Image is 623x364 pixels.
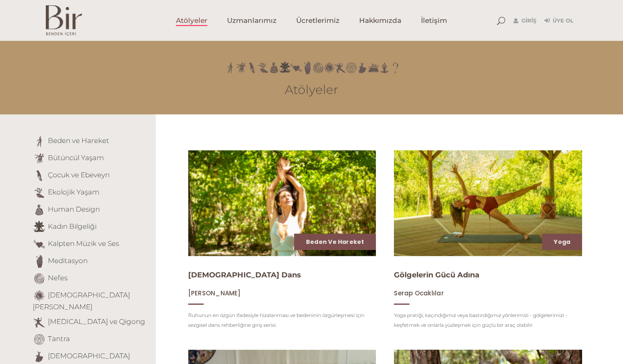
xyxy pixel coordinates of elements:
[513,16,536,26] a: Giriş
[48,274,67,282] a: Nefes
[296,16,340,25] span: Ücretlerimiz
[33,291,130,311] a: [DEMOGRAPHIC_DATA][PERSON_NAME]
[306,238,364,246] a: Beden ve Hareket
[188,289,241,297] span: [PERSON_NAME]
[359,16,401,25] span: Hakkımızda
[48,205,100,213] a: Human Design
[48,239,119,248] a: Kalpten Müzik ve Ses
[421,16,447,25] span: İletişim
[394,310,582,330] p: Yoga pratiği, kaçındığımız veya bastırdığımız yönlerimizi - gölgelerimizi - keşfetmek ve onlarla ...
[544,16,574,26] a: Üye Ol
[48,222,97,230] a: Kadın Bilgeliği
[176,16,207,25] span: Atölyeler
[554,238,570,246] a: Yoga
[188,310,376,330] p: Ruhunun en özgün ifadesiyle hizalanması ve bedeninin özgürleşmesi için sezgisel dans rehberliğine...
[48,335,70,343] a: Tantra
[48,154,104,162] a: Bütüncül Yaşam
[394,289,443,297] span: Serap Ocaklılar
[48,171,110,179] a: Çocuk ve Ebeveyn
[48,352,130,360] a: [DEMOGRAPHIC_DATA]
[48,317,145,326] a: [MEDICAL_DATA] ve Qigong
[227,16,277,25] span: Uzmanlarımız
[48,136,109,145] a: Beden ve Hareket
[394,270,479,279] a: Gölgelerin Gücü Adına
[188,270,301,279] a: [DEMOGRAPHIC_DATA] Dans
[48,188,99,196] a: Ekolojik Yaşam
[394,289,443,297] a: Serap Ocaklılar
[188,289,241,297] a: [PERSON_NAME]
[48,257,88,265] a: Meditasyon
